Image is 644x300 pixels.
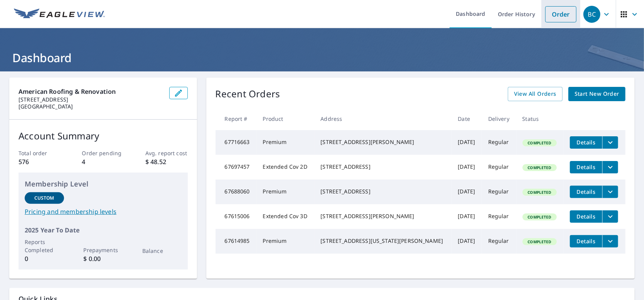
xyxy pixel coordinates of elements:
[216,180,257,204] td: 67688060
[482,204,516,229] td: Regular
[19,96,163,103] p: [STREET_ADDRESS]
[570,235,602,247] button: detailsBtn-67614985
[25,225,182,235] p: 2025 Year To Date
[19,87,163,96] p: American Roofing & Renovation
[321,237,446,245] div: [STREET_ADDRESS][US_STATE][PERSON_NAME]
[14,8,105,20] img: EV Logo
[452,107,482,130] th: Date
[482,130,516,155] td: Regular
[216,130,257,155] td: 67716663
[575,139,598,146] span: Details
[257,130,315,155] td: Premium
[508,87,563,101] a: View All Orders
[321,138,446,146] div: [STREET_ADDRESS][PERSON_NAME]
[514,89,556,99] span: View All Orders
[583,6,600,23] div: BC
[570,136,602,149] button: detailsBtn-67716663
[25,207,182,216] a: Pricing and membership levels
[257,180,315,204] td: Premium
[568,87,625,101] a: Start New Order
[216,204,257,229] td: 67615006
[321,188,446,195] div: [STREET_ADDRESS]
[452,130,482,155] td: [DATE]
[482,107,516,130] th: Delivery
[602,186,618,198] button: filesDropdownBtn-67688060
[575,188,598,195] span: Details
[602,235,618,247] button: filesDropdownBtn-67614985
[575,163,598,171] span: Details
[570,210,602,223] button: detailsBtn-67615006
[321,212,446,220] div: [STREET_ADDRESS][PERSON_NAME]
[315,107,452,130] th: Address
[216,87,280,101] p: Recent Orders
[257,155,315,180] td: Extended Cov 2D
[575,89,619,99] span: Start New Order
[602,161,618,173] button: filesDropdownBtn-67697457
[257,204,315,229] td: Extended Cov 3D
[452,180,482,204] td: [DATE]
[602,210,618,223] button: filesDropdownBtn-67615006
[216,229,257,254] td: 67614985
[570,186,602,198] button: detailsBtn-67688060
[452,204,482,229] td: [DATE]
[19,157,61,166] p: 576
[523,214,556,220] span: Completed
[83,246,123,254] p: Prepayments
[570,161,602,173] button: detailsBtn-67697457
[25,179,182,189] p: Membership Level
[523,140,556,146] span: Completed
[321,163,446,171] div: [STREET_ADDRESS]
[145,157,188,166] p: $ 48.52
[516,107,564,130] th: Status
[257,229,315,254] td: Premium
[34,195,54,202] p: Custom
[602,136,618,149] button: filesDropdownBtn-67716663
[523,239,556,244] span: Completed
[25,254,64,263] p: 0
[545,6,577,22] a: Order
[216,107,257,130] th: Report #
[452,229,482,254] td: [DATE]
[523,165,556,170] span: Completed
[482,180,516,204] td: Regular
[452,155,482,180] td: [DATE]
[482,155,516,180] td: Regular
[19,129,188,143] p: Account Summary
[19,103,163,110] p: [GEOGRAPHIC_DATA]
[142,247,182,255] p: Balance
[145,149,188,157] p: Avg. report cost
[216,155,257,180] td: 67697457
[19,149,61,157] p: Total order
[82,149,124,157] p: Order pending
[575,213,598,220] span: Details
[83,254,123,263] p: $ 0.00
[482,229,516,254] td: Regular
[257,107,315,130] th: Product
[82,157,124,166] p: 4
[575,237,598,245] span: Details
[523,190,556,195] span: Completed
[25,238,64,254] p: Reports Completed
[9,50,635,66] h1: Dashboard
